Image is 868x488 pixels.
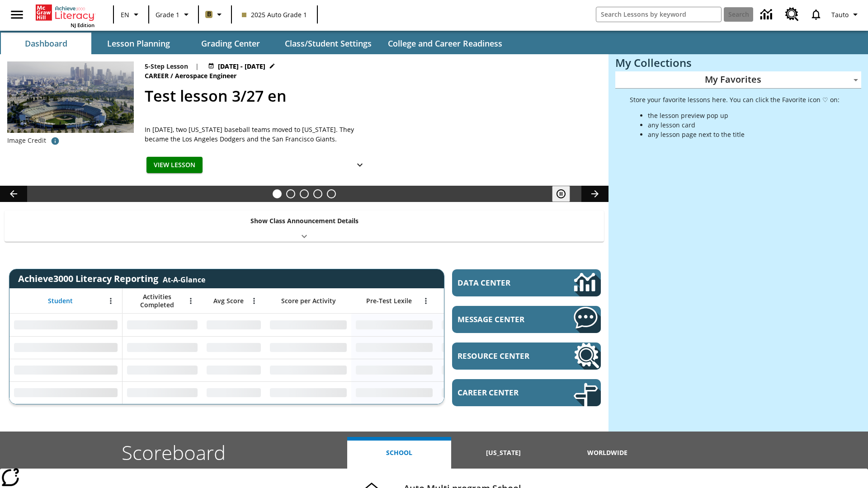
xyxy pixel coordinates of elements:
h3: My Collections [615,56,861,69]
button: Pause [552,186,570,202]
div: No Data, [202,314,265,336]
button: Grade: Grade 1, Select a grade [152,6,195,23]
img: Dodgers stadium. [7,61,134,133]
span: Tauto [831,10,849,19]
button: View Lesson [146,157,203,174]
li: any lesson card [648,120,840,130]
button: Slide 2 Ask the Scientist: Furry Friends [286,189,295,198]
button: School [347,437,451,469]
button: Dashboard [1,33,91,54]
span: Career [145,71,170,81]
input: search field [596,7,721,22]
button: Grading Center [185,33,276,54]
button: Image credit: David Sucsy/E+/Getty Images [46,133,64,149]
div: No Data, [437,314,523,336]
button: Profile/Settings [828,6,864,23]
span: Data Center [458,277,543,288]
button: Aug 26 - Aug 26 Choose Dates [206,61,277,71]
div: At-A-Glance [163,273,205,285]
span: | [195,61,199,71]
button: Boost Class color is light brown. Change class color [202,6,228,23]
a: Message Center [452,306,601,333]
button: Open Menu [247,294,261,308]
a: Data Center [452,269,601,296]
div: Show Class Announcement Details [5,211,604,242]
button: Open Menu [104,294,118,308]
a: Resource Center, Will open in new tab [780,2,804,27]
div: No Data, [202,336,265,359]
p: Store your favorite lessons here. You can click the Favorite icon ♡ on: [630,95,840,104]
div: No Data, [123,359,202,381]
div: No Data, [437,381,523,404]
span: EN [121,10,129,19]
li: the lesson preview pop up [648,111,840,120]
a: Notifications [804,3,828,26]
span: Score per Activity [281,297,336,305]
button: Slide 5 Remembering Justice O'Connor [327,189,336,198]
span: Achieve3000 Literacy Reporting [18,272,205,285]
span: NJ Edition [71,22,94,28]
span: [DATE] - [DATE] [218,61,265,71]
a: Resource Center, Will open in new tab [452,343,601,370]
li: any lesson page next to the title [648,130,840,139]
p: 5-Step Lesson [145,61,188,71]
div: In [DATE], two [US_STATE] baseball teams moved to [US_STATE]. They became the Los Angeles Dodgers... [145,125,371,144]
button: [US_STATE] [451,437,555,469]
div: No Data, [123,381,202,404]
div: No Data, [123,314,202,336]
div: No Data, [202,359,265,381]
div: Pause [552,186,579,202]
button: Worldwide [556,437,660,469]
button: Language: EN, Select a language [117,6,146,23]
span: In 1958, two New York baseball teams moved to California. They became the Los Angeles Dodgers and... [145,125,371,144]
div: No Data, [123,336,202,359]
button: College and Career Readiness [381,33,509,54]
button: Slide 4 Pre-release lesson [313,189,322,198]
span: Student [48,297,73,305]
button: Open Menu [419,294,433,308]
div: No Data, [437,359,523,381]
a: Data Center [755,2,780,27]
div: No Data, [202,381,265,404]
button: Class/Student Settings [278,33,379,54]
span: Pre-Test Lexile [366,297,412,305]
p: Show Class Announcement Details [250,216,359,225]
div: My Favorites [615,71,861,89]
span: Resource Center [458,351,547,361]
span: Activities Completed [127,293,187,309]
span: B [207,9,211,20]
div: Home [36,3,94,28]
span: 2025 Auto Grade 1 [242,10,307,19]
div: No Data, [437,336,523,359]
button: Lesson Planning [93,33,184,54]
button: Lesson carousel, Next [581,186,609,202]
span: Aerospace Engineer [175,71,238,81]
button: Slide 1 Test lesson 3/27 en [273,189,282,198]
button: Slide 3 Cars of the Future? [300,189,309,198]
button: Open side menu [4,1,30,28]
span: Avg Score [213,297,244,305]
h2: Test lesson 3/27 en [145,84,598,108]
span: Career Center [458,387,547,398]
button: Show Details [351,157,369,174]
span: Message Center [458,314,547,324]
button: Open Menu [184,294,198,308]
span: Grade 1 [156,10,179,19]
a: Career Center [452,379,601,406]
p: Image Credit [7,136,46,145]
span: / [170,71,173,80]
a: Home [36,4,94,22]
